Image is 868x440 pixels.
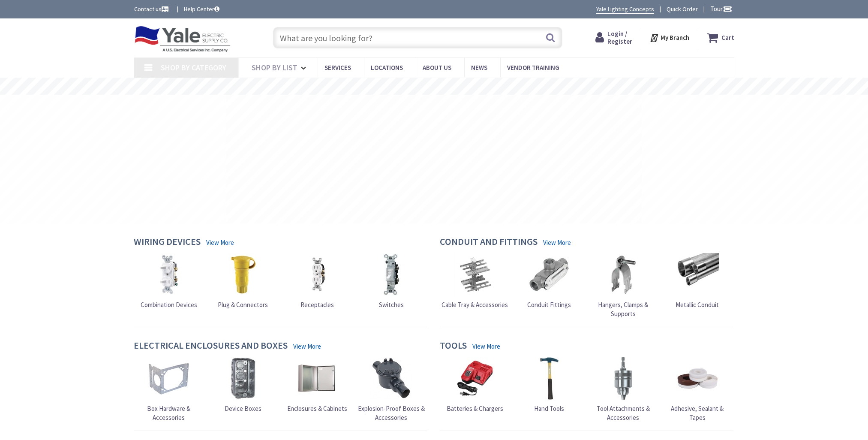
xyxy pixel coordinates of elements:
[218,301,268,309] span: Plug & Connectors
[134,340,288,353] h4: Electrical Enclosures and Boxes
[597,404,650,422] span: Tool Attachments & Accessories
[676,253,719,296] img: Metallic Conduit
[252,63,297,72] span: Shop By List
[324,63,351,72] span: Services
[676,357,719,400] img: Adhesive, Sealant & Tapes
[370,253,413,309] a: Switches Switches
[588,253,658,319] a: Hangers, Clamps & Supports Hangers, Clamps & Supports
[358,404,425,422] span: Explosion-Proof Boxes & Accessories
[222,357,264,413] a: Device Boxes Device Boxes
[147,404,190,422] span: Box Hardware & Accessories
[141,253,197,309] a: Combination Devices Combination Devices
[225,404,261,413] span: Device Boxes
[454,357,496,400] img: Batteries & Chargers
[721,30,734,45] strong: Cart
[370,357,413,400] img: Explosion-Proof Boxes & Accessories
[356,357,426,422] a: Explosion-Proof Boxes & Accessories Explosion-Proof Boxes & Accessories
[676,301,719,309] span: Metallic Conduit
[534,404,564,413] span: Hand Tools
[147,253,190,296] img: Combination Devices
[676,253,719,309] a: Metallic Conduit Metallic Conduit
[371,63,403,72] span: Locations
[296,253,339,309] a: Receptacles Receptacles
[607,30,632,45] span: Login / Register
[222,357,264,400] img: Device Boxes
[543,238,571,247] a: View More
[222,253,264,296] img: Plug & Connectors
[454,253,496,296] img: Cable Tray & Accessories
[134,236,201,249] h4: Wiring Devices
[423,63,451,72] span: About Us
[528,253,571,296] img: Conduit Fittings
[440,236,538,249] h4: Conduit and Fittings
[273,27,562,48] input: What are you looking for?
[300,301,334,309] span: Receptacles
[141,301,197,309] span: Combination Devices
[598,301,648,318] span: Hangers, Clamps & Supports
[287,357,347,413] a: Enclosures & Cabinets Enclosures & Cabinets
[296,357,339,400] img: Enclosures & Cabinets
[707,30,734,45] a: Cart
[184,5,219,13] a: Help Center
[440,340,467,353] h4: Tools
[528,357,571,400] img: Hand Tools
[472,342,500,351] a: View More
[134,357,204,422] a: Box Hardware & Accessories Box Hardware & Accessories
[147,357,190,400] img: Box Hardware & Accessories
[661,33,689,42] strong: My Branch
[370,253,413,296] img: Switches
[528,357,571,413] a: Hand Tools Hand Tools
[442,253,508,309] a: Cable Tray & Accessories Cable Tray & Accessories
[667,5,698,13] a: Quick Order
[527,301,571,309] span: Conduit Fittings
[442,301,508,309] span: Cable Tray & Accessories
[447,404,503,413] span: Batteries & Chargers
[134,26,231,52] img: Yale Electric Supply Co.
[710,5,732,13] span: Tour
[218,253,268,309] a: Plug & Connectors Plug & Connectors
[379,301,404,309] span: Switches
[206,238,234,247] a: View More
[649,30,689,45] div: My Branch
[507,63,559,72] span: Vendor Training
[662,357,733,422] a: Adhesive, Sealant & Tapes Adhesive, Sealant & Tapes
[471,63,487,72] span: News
[595,30,632,45] a: Login / Register
[134,5,170,13] a: Contact us
[296,253,339,296] img: Receptacles
[287,404,347,413] span: Enclosures & Cabinets
[671,404,724,422] span: Adhesive, Sealant & Tapes
[447,357,503,413] a: Batteries & Chargers Batteries & Chargers
[596,5,654,14] a: Yale Lighting Concepts
[293,342,321,351] a: View More
[527,253,571,309] a: Conduit Fittings Conduit Fittings
[161,63,226,72] span: Shop By Category
[602,357,645,400] img: Tool Attachments & Accessories
[588,357,658,422] a: Tool Attachments & Accessories Tool Attachments & Accessories
[602,253,645,296] img: Hangers, Clamps & Supports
